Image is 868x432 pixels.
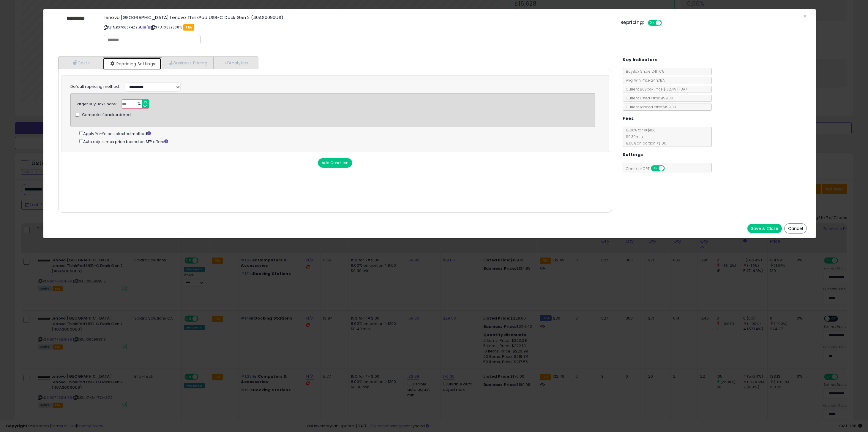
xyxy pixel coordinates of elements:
[651,166,659,171] span: ON
[623,166,673,171] span: Consider CPT:
[67,15,85,21] img: 21kWViXaTGL._SL60_.jpg
[784,223,807,234] button: Cancel
[623,56,657,63] h5: Key Indicators
[623,134,643,139] span: $0.30 min
[75,99,117,107] div: Target Buy Box Share:
[663,87,687,92] span: $132.49
[79,130,596,137] div: Apply Yo-Yo on selected method
[104,15,612,20] h3: Lenovo [GEOGRAPHIC_DATA] Lenovo ThinkPad USB-C Dock Gen 2 (40AS0090US)
[803,12,807,20] span: ×
[623,115,634,122] h5: Fees
[318,158,352,168] button: Add Condition
[664,166,673,171] span: OFF
[82,112,131,118] span: Compete if backordered
[623,151,643,158] h5: Settings
[134,100,143,109] span: %
[623,69,664,74] span: BuyBox Share 24h: 0%
[104,23,612,32] p: ASIN: B07R68XHZ9 | SKU: 1052953815
[103,58,161,70] a: Repricing Settings
[138,25,142,30] a: BuyBox page
[623,96,673,101] span: Current Listed Price: $199.00
[59,57,103,69] a: Costs
[623,128,666,146] span: 15.00 % for <= $100
[623,104,676,109] span: Current Landed Price: $199.00
[623,141,666,146] span: 8.00 % on portion > $100
[661,20,670,26] span: OFF
[747,224,782,233] button: Save & Close
[143,25,146,30] a: All offer listings
[214,57,258,69] a: Analytics
[623,87,687,92] span: Current Buybox Price:
[70,84,120,90] label: Default repricing method:
[623,78,665,83] span: Avg. Win Price 24h: N/A
[621,20,644,25] h5: Repricing:
[147,25,150,30] a: Your listing only
[183,24,194,31] span: FBA
[648,20,656,26] span: ON
[677,87,687,92] span: ( FBA )
[162,57,214,69] a: Business Pricing
[79,138,596,145] div: Auto adjust max price based on SFP offers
